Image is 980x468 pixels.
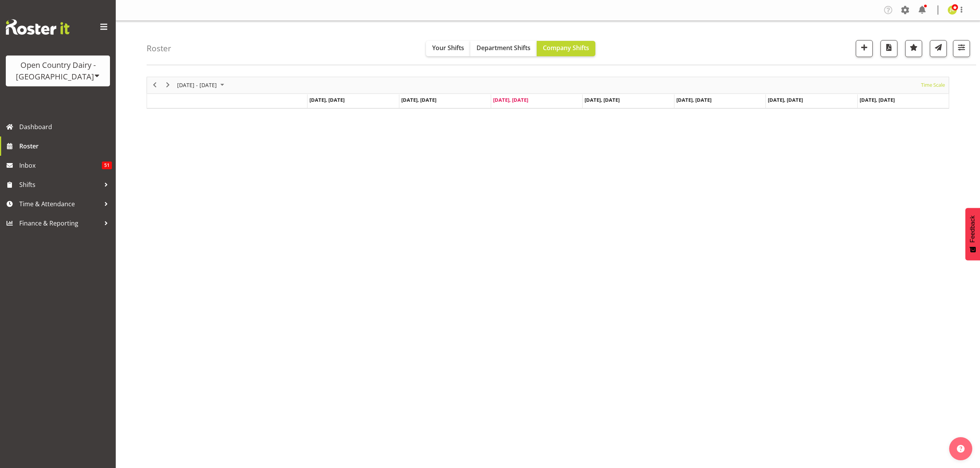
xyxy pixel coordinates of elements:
[965,208,980,260] button: Feedback - Show survey
[150,80,160,90] button: Previous
[957,445,965,453] img: help-xxl-2.png
[401,96,436,103] span: [DATE], [DATE]
[147,44,171,53] h4: Roster
[860,96,895,103] span: [DATE], [DATE]
[176,80,218,90] span: [DATE] - [DATE]
[19,179,100,190] span: Shifts
[969,215,976,242] span: Feedback
[19,121,112,133] span: Dashboard
[148,77,161,93] div: previous period
[19,140,112,152] span: Roster
[880,40,897,57] button: Download a PDF of the roster according to the set date range.
[920,80,946,90] button: Time Scale
[953,40,970,57] button: Filter Shifts
[102,162,112,169] span: 51
[543,44,589,52] span: Company Shifts
[676,96,711,103] span: [DATE], [DATE]
[14,59,102,82] div: Open Country Dairy - [GEOGRAPHIC_DATA]
[905,40,922,57] button: Highlight an important date within the roster.
[163,80,173,90] button: Next
[426,41,470,56] button: Your Shifts
[930,40,947,57] button: Send a list of all shifts for the selected filtered period to all rostered employees.
[176,80,228,90] button: October 2025
[19,198,100,210] span: Time & Attendance
[948,5,957,15] img: jessica-greenwood7429.jpg
[470,41,537,56] button: Department Shifts
[19,160,102,171] span: Inbox
[768,96,803,103] span: [DATE], [DATE]
[309,96,345,103] span: [DATE], [DATE]
[920,80,946,90] span: Time Scale
[161,77,174,93] div: next period
[537,41,595,56] button: Company Shifts
[493,96,528,103] span: [DATE], [DATE]
[432,44,464,52] span: Your Shifts
[6,19,69,35] img: Rosterit website logo
[147,77,949,109] div: Timeline Week of October 1, 2025
[856,40,873,57] button: Add a new shift
[19,217,100,229] span: Finance & Reporting
[476,44,531,52] span: Department Shifts
[174,77,229,93] div: Sep 29 - Oct 05, 2025
[585,96,620,103] span: [DATE], [DATE]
